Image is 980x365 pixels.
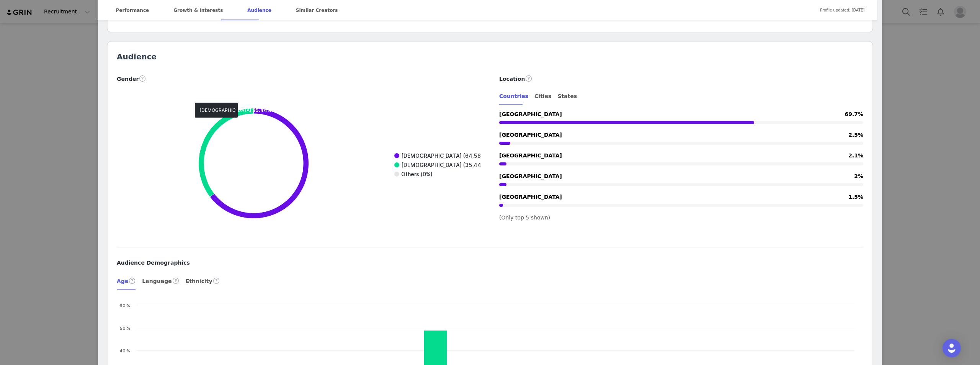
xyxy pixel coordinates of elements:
text: Others (0%) [401,171,433,177]
span: [GEOGRAPHIC_DATA] [499,194,562,200]
body: Rich Text Area. Press ALT-0 for help. [6,6,314,15]
text: 50 % [120,326,130,331]
span: [GEOGRAPHIC_DATA] [499,152,562,159]
div: Countries [499,88,528,105]
span: [GEOGRAPHIC_DATA] [499,132,562,138]
div: Cities [534,88,551,105]
span: Profile updated: [DATE] [820,2,864,19]
text: 60 % [119,303,130,308]
div: Language [142,272,179,290]
h2: Audience [117,51,863,62]
div: Age [117,272,136,290]
span: 2.5% [848,131,863,139]
span: 1.5% [848,193,863,201]
div: Open Intercom Messenger [942,339,961,357]
div: Gender [117,74,481,83]
div: Audience Demographics [117,259,863,267]
span: 69.7% [844,110,863,118]
text: [DEMOGRAPHIC_DATA] (64.56%) [401,152,487,159]
div: States [557,88,577,105]
text: 40 % [119,348,130,354]
span: [GEOGRAPHIC_DATA] [499,111,562,117]
span: (Only top 5 shown) [499,214,550,221]
span: [GEOGRAPHIC_DATA] [499,173,562,179]
span: 2.1% [848,152,863,160]
text: [DEMOGRAPHIC_DATA] (35.44%) [401,162,488,168]
span: 2% [854,172,863,180]
div: Ethnicity [186,272,220,290]
div: Location [499,74,863,83]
